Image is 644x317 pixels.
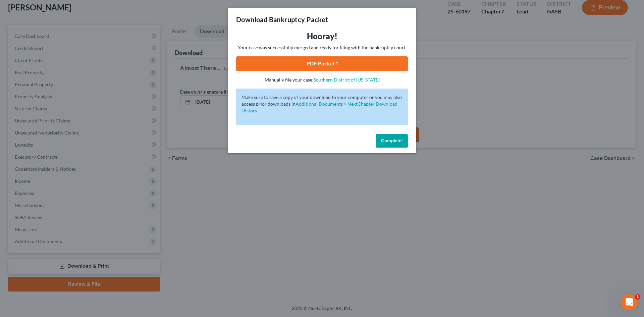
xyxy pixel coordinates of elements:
[314,77,380,83] a: Southern District of [US_STATE]
[236,44,408,51] p: Your case was successfully merged and ready for filing with the bankruptcy court.
[236,15,328,24] h3: Download Bankruptcy Packet
[621,294,637,310] iframe: Intercom live chat
[236,31,408,42] h3: Hooray!
[241,94,402,114] p: Make sure to save a copy of your download to your computer or you may also access prior downloads in
[376,134,408,148] button: Complete!
[381,138,402,144] span: Complete!
[236,56,408,71] a: PDF Packet 1
[241,101,397,113] a: Additional Documents > NextChapter Download History.
[635,294,640,300] span: 1
[236,76,408,83] p: Manually file your case:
